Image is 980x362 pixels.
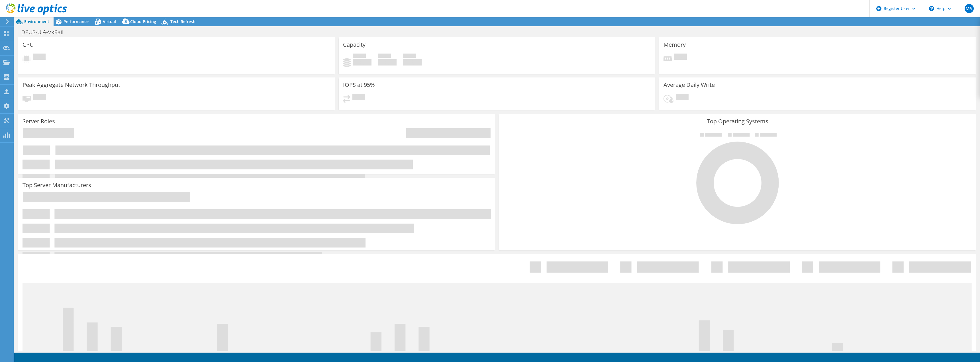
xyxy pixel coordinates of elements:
[663,42,686,48] h3: Memory
[24,19,49,24] span: Environment
[33,94,46,101] span: Pending
[353,54,366,59] span: Used
[23,82,120,88] h3: Peak Aggregate Network Throughput
[676,94,689,101] span: Pending
[103,19,116,24] span: Virtual
[343,82,375,88] h3: IOPS at 95%
[674,54,687,61] span: Pending
[403,59,422,66] h4: 0 GiB
[343,42,366,48] h3: Capacity
[33,54,46,61] span: Pending
[929,6,934,11] svg: \n
[378,59,397,66] h4: 0 GiB
[403,54,416,59] span: Total
[23,42,34,48] h3: CPU
[378,54,391,59] span: Free
[23,182,91,188] h3: Top Server Manufacturers
[353,59,371,66] h4: 0 GiB
[663,82,715,88] h3: Average Daily Write
[170,19,195,24] span: Tech Refresh
[352,94,365,101] span: Pending
[503,118,972,124] h3: Top Operating Systems
[130,19,156,24] span: Cloud Pricing
[23,118,55,124] h3: Server Roles
[19,29,72,35] h1: DPUS-UJA-VxRail
[64,19,89,24] span: Performance
[965,4,974,13] span: MS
